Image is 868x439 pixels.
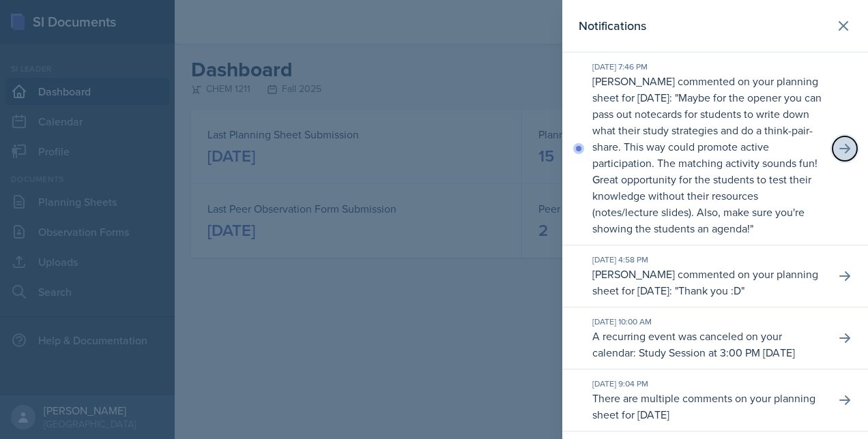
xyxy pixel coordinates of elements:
[592,266,824,299] p: [PERSON_NAME] commented on your planning sheet for [DATE]: " "
[592,73,824,237] p: [PERSON_NAME] commented on your planning sheet for [DATE]: " "
[592,328,824,361] p: A recurring event was canceled on your calendar: Study Session at 3:00 PM [DATE]
[579,16,646,35] h2: Notifications
[678,283,741,298] p: Thank you :D
[592,90,822,236] p: Maybe for the opener you can pass out notecards for students to write down what their study strat...
[592,378,824,390] div: [DATE] 9:04 PM
[592,390,824,423] p: There are multiple comments on your planning sheet for [DATE]
[592,316,824,328] div: [DATE] 10:00 AM
[592,254,824,266] div: [DATE] 4:58 PM
[592,61,824,73] div: [DATE] 7:46 PM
